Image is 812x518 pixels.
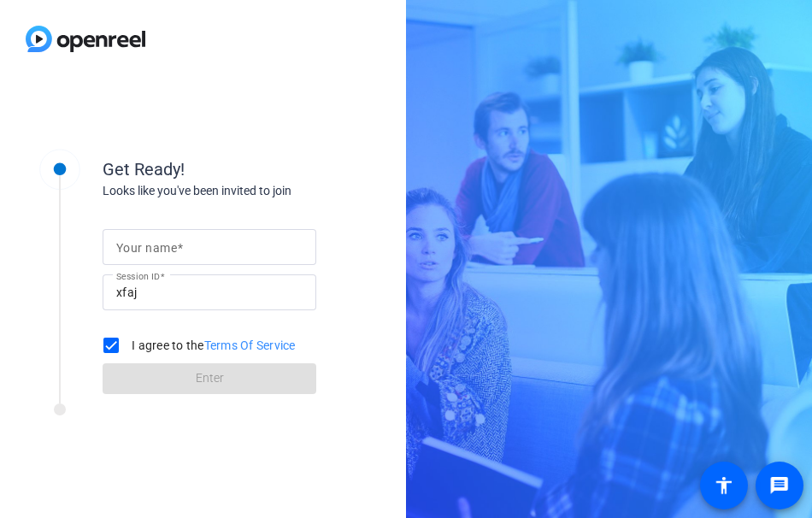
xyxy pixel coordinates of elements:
[204,338,296,352] a: Terms Of Service
[769,475,790,496] mat-icon: message
[116,241,177,255] mat-label: Your name
[714,475,734,496] mat-icon: accessibility
[103,182,444,200] div: Looks like you've been invited to join
[128,337,296,354] label: I agree to the
[103,156,444,182] div: Get Ready!
[116,271,160,281] mat-label: Session ID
